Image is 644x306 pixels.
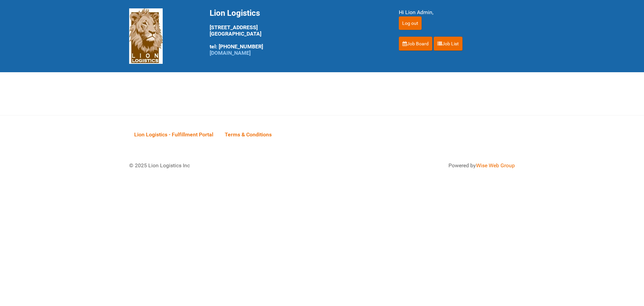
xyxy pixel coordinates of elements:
div: Hi Lion Admin, [399,8,515,16]
span: Lion Logistics - Fulfillment Portal [134,131,213,138]
a: Wise Web Group [476,162,515,169]
a: Lion Logistics [129,33,163,39]
a: Job List [434,37,463,51]
div: [STREET_ADDRESS] [GEOGRAPHIC_DATA] tel: [PHONE_NUMBER] [210,8,382,56]
a: Job Board [399,37,432,51]
img: Lion Logistics [129,8,163,64]
div: © 2025 Lion Logistics Inc [124,157,319,175]
a: [DOMAIN_NAME] [210,50,251,56]
input: Log out [399,16,422,30]
span: Lion Logistics [210,8,260,18]
a: Terms & Conditions [220,124,277,145]
a: Lion Logistics - Fulfillment Portal [129,124,218,145]
span: Terms & Conditions [225,131,272,138]
div: Powered by [330,162,515,170]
